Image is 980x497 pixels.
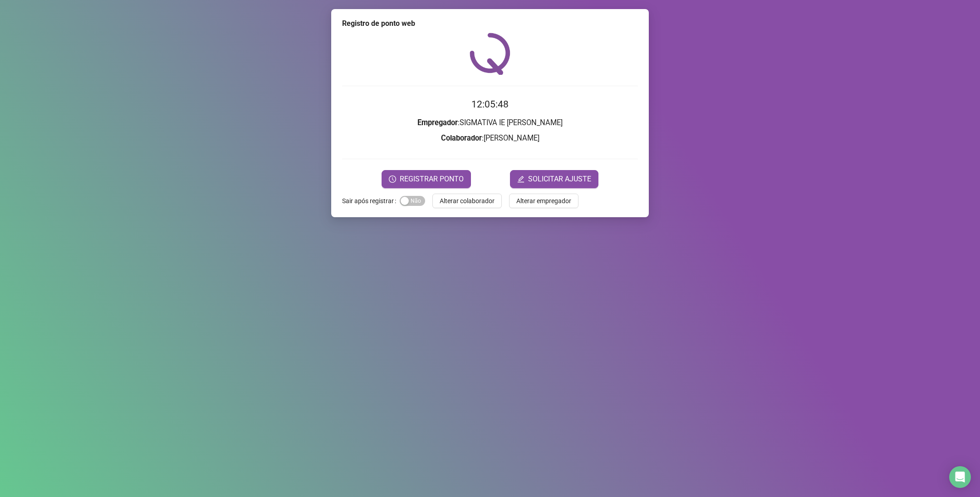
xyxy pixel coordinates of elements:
span: Alterar empregador [516,196,571,206]
div: Registro de ponto web [342,18,638,29]
strong: Empregador [417,118,458,127]
button: Alterar empregador [509,194,578,208]
span: Alterar colaborador [440,196,495,206]
label: Sair após registrar [342,194,400,208]
span: clock-circle [389,175,396,183]
img: QRPoint [470,33,510,75]
button: editSOLICITAR AJUSTE [510,170,598,188]
button: Alterar colaborador [432,194,502,208]
span: SOLICITAR AJUSTE [528,174,591,185]
div: Open Intercom Messenger [949,466,971,488]
time: 12:05:48 [471,99,509,110]
span: REGISTRAR PONTO [400,174,464,185]
h3: : SIGMATIVA IE [PERSON_NAME] [342,117,638,129]
button: REGISTRAR PONTO [382,170,471,188]
span: edit [517,175,524,183]
h3: : [PERSON_NAME] [342,132,638,144]
strong: Colaborador [441,134,482,142]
